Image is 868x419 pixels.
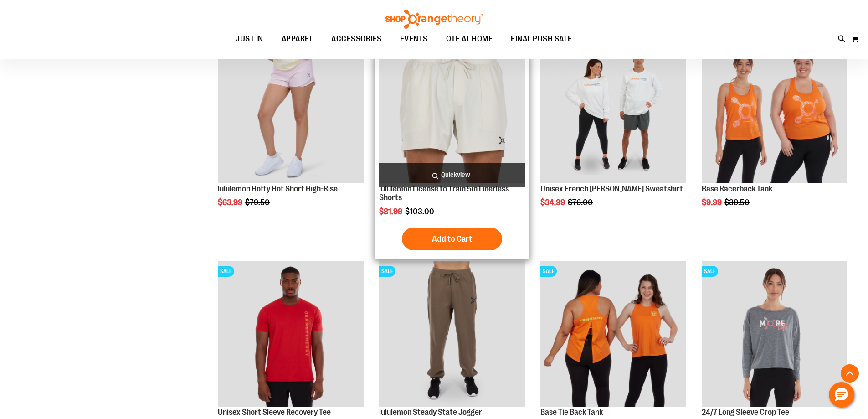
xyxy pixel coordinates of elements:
[379,266,395,277] span: SALE
[502,29,581,49] a: FINAL PUSH SALE
[218,261,364,407] img: Product image for Unisex Short Sleeve Recovery Tee
[437,29,502,50] a: OTF AT HOME
[540,184,683,193] a: Unisex French [PERSON_NAME] Sweatshirt
[540,37,686,185] a: Unisex French Terry Crewneck Sweatshirt primary imageSALE
[405,207,436,216] span: $103.00
[379,207,404,216] span: $81.99
[282,29,313,49] span: APPAREL
[702,266,718,277] span: SALE
[218,37,364,185] a: lululemon Hotty Hot Short High-RiseSALE
[540,198,566,207] span: $34.99
[540,261,686,407] img: Product image for Base Tie Back Tank
[236,29,263,49] span: JUST IN
[322,29,391,50] a: ACCESSORIES
[218,198,244,207] span: $63.99
[702,261,847,407] img: Product image for 24/7 Long Sleeve Crop Tee
[379,163,525,187] a: Quickview
[379,184,509,202] a: lululemon License to Train 5in Linerless Shorts
[375,33,529,259] div: product
[218,261,364,409] a: Product image for Unisex Short Sleeve Recovery TeeSALE
[540,37,686,183] img: Unisex French Terry Crewneck Sweatshirt primary image
[511,29,572,49] span: FINAL PUSH SALE
[702,408,789,417] a: 24/7 Long Sleeve Crop Tee
[702,198,723,207] span: $9.99
[218,266,234,277] span: SALE
[384,10,484,29] img: Shop Orangetheory
[702,37,847,185] a: Product image for Base Racerback TankSALE
[391,29,437,50] a: EVENTS
[829,382,854,408] button: Hello, have a question? Let’s chat.
[540,408,603,417] a: Base Tie Back Tank
[226,29,272,50] a: JUST IN
[841,364,859,383] button: Back To Top
[697,33,852,231] div: product
[432,234,472,244] span: Add to Cart
[540,266,557,277] span: SALE
[446,29,493,49] span: OTF AT HOME
[213,33,368,231] div: product
[724,198,751,207] span: $39.50
[218,37,364,183] img: lululemon Hotty Hot Short High-Rise
[400,29,428,49] span: EVENTS
[379,37,525,183] img: lululemon License to Train 5in Linerless Shorts
[568,198,594,207] span: $76.00
[379,261,525,407] img: lululemon Steady State Jogger
[702,184,772,193] a: Base Racerback Tank
[379,408,482,417] a: lululemon Steady State Jogger
[540,261,686,409] a: Product image for Base Tie Back TankSALE
[379,37,525,185] a: lululemon License to Train 5in Linerless ShortsSALE
[272,29,323,50] a: APPAREL
[218,184,338,193] a: lululemon Hotty Hot Short High-Rise
[218,408,331,417] a: Unisex Short Sleeve Recovery Tee
[536,33,691,231] div: product
[331,29,382,49] span: ACCESSORIES
[702,37,847,183] img: Product image for Base Racerback Tank
[245,198,271,207] span: $79.50
[702,261,847,409] a: Product image for 24/7 Long Sleeve Crop TeeSALE
[379,261,525,409] a: lululemon Steady State JoggerSALE
[402,228,502,250] button: Add to Cart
